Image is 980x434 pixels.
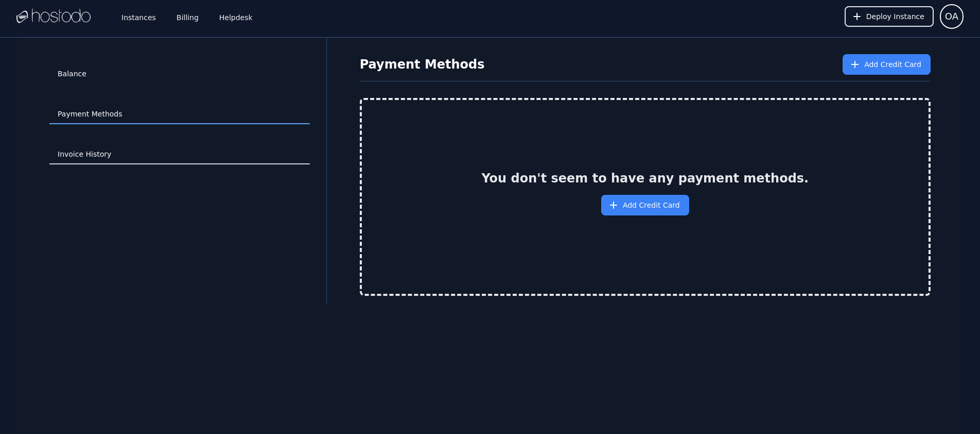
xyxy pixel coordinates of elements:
h2: You don't seem to have any payment methods. [481,170,809,187]
img: Logo [16,9,91,24]
button: Add Credit Card [843,54,931,75]
span: Deploy Instance [866,11,924,22]
button: Add Credit Card [601,195,689,215]
a: Balance [49,64,310,84]
button: Deploy Instance [845,6,934,27]
h1: Payment Methods [360,56,485,73]
span: Add Credit Card [864,59,921,70]
span: Add Credit Card [623,200,680,210]
a: Invoice History [49,145,310,164]
span: OA [945,9,958,24]
button: User menu [940,4,964,29]
a: Payment Methods [49,105,310,124]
